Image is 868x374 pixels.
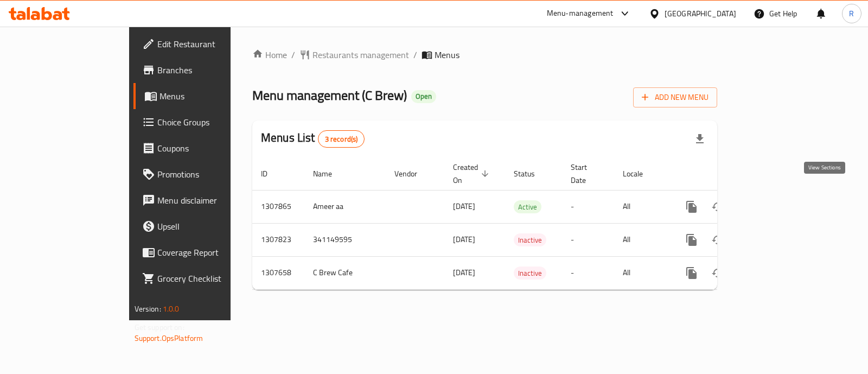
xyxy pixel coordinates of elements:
[312,48,409,61] span: Restaurants management
[261,130,365,148] h2: Menus List
[133,161,274,187] a: Promotions
[413,48,417,61] li: /
[705,194,731,220] button: Change Status
[133,239,274,265] a: Coverage Report
[252,157,792,290] table: enhanced table
[313,167,346,180] span: Name
[547,7,614,20] div: Menu-management
[157,116,265,129] span: Choice Groups
[679,260,705,286] button: more
[514,200,541,213] div: Active
[514,167,549,180] span: Status
[394,167,431,180] span: Vendor
[670,157,792,191] th: Actions
[157,142,265,155] span: Coupons
[514,267,546,280] span: Inactive
[261,167,282,180] span: ID
[135,302,161,316] span: Version:
[133,265,274,291] a: Grocery Checklist
[133,135,274,161] a: Coupons
[411,92,436,101] span: Open
[157,168,265,181] span: Promotions
[687,126,713,152] div: Export file
[252,256,304,289] td: 1307658
[304,190,386,223] td: Ameer aa
[157,272,265,285] span: Grocery Checklist
[133,83,274,109] a: Menus
[453,232,475,246] span: [DATE]
[679,194,705,220] button: more
[157,64,265,77] span: Branches
[133,213,274,239] a: Upsell
[133,109,274,135] a: Choice Groups
[614,256,670,289] td: All
[411,90,436,103] div: Open
[133,57,274,83] a: Branches
[435,48,459,61] span: Menus
[252,48,717,61] nav: breadcrumb
[614,190,670,223] td: All
[633,87,717,107] button: Add New Menu
[562,256,614,289] td: -
[133,187,274,213] a: Menu disclaimer
[453,161,492,187] span: Created On
[679,227,705,253] button: more
[571,161,601,187] span: Start Date
[157,37,265,50] span: Edit Restaurant
[562,223,614,256] td: -
[252,83,407,107] span: Menu management ( C Brew )
[614,223,670,256] td: All
[705,227,731,253] button: Change Status
[514,234,546,246] span: Inactive
[157,246,265,259] span: Coverage Report
[642,91,709,104] span: Add New Menu
[157,194,265,207] span: Menu disclaimer
[849,8,854,20] span: R
[159,90,265,103] span: Menus
[135,331,203,345] a: Support.OpsPlatform
[665,8,736,20] div: [GEOGRAPHIC_DATA]
[291,48,295,61] li: /
[453,199,475,213] span: [DATE]
[514,201,541,213] span: Active
[135,320,184,334] span: Get support on:
[252,223,304,256] td: 1307823
[623,167,657,180] span: Locale
[514,233,546,246] div: Inactive
[304,256,386,289] td: C Brew Cafe
[133,31,274,57] a: Edit Restaurant
[318,130,365,148] div: Total records count
[453,265,475,280] span: [DATE]
[514,267,546,280] div: Inactive
[157,220,265,233] span: Upsell
[705,260,731,286] button: Change Status
[252,190,304,223] td: 1307865
[304,223,386,256] td: 341149595
[299,48,409,61] a: Restaurants management
[562,190,614,223] td: -
[163,302,180,316] span: 1.0.0
[318,134,365,144] span: 3 record(s)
